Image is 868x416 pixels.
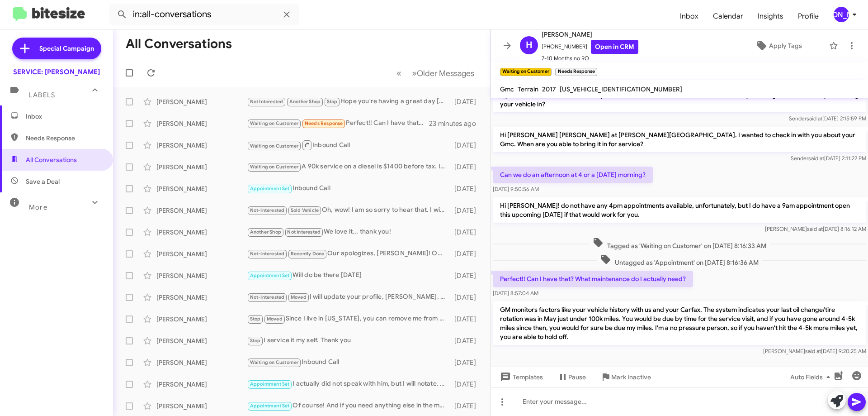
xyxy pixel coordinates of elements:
span: said at [805,348,821,354]
span: Moved [291,294,307,300]
span: Waiting on Customer [250,359,299,365]
span: H [526,38,533,53]
span: Templates [498,369,543,385]
div: [PERSON_NAME] [156,336,247,345]
span: Appointment Set [250,186,290,191]
span: Not-Interested [250,251,285,257]
p: Perfect!! Can I have that? What maintenance do I actually need? [493,271,693,287]
span: Sender [DATE] 2:15:59 PM [789,115,866,122]
div: [PERSON_NAME] [156,163,247,172]
span: 2017 [542,85,556,93]
span: [PERSON_NAME] [DATE] 8:16:12 AM [765,225,866,232]
p: Can we do an afternoon at 4 or a [DATE] morning? [493,167,653,183]
div: [DATE] [450,163,483,172]
span: Labels [29,91,55,99]
span: Inbox [26,112,103,121]
span: [PERSON_NAME] [DATE] 9:20:25 AM [763,348,866,354]
a: Profile [791,3,826,29]
span: [PERSON_NAME] [542,29,638,40]
span: Appointment Set [250,403,290,409]
span: Older Messages [417,68,474,78]
span: « [396,67,401,79]
div: [DATE] [450,184,483,193]
div: [DATE] [450,271,483,280]
span: [DATE] 9:50:56 AM [493,186,539,192]
span: » [412,67,417,79]
div: [DATE] [450,249,483,258]
a: Insights [750,3,791,29]
div: [PERSON_NAME] [156,315,247,324]
div: [DATE] [450,402,483,411]
div: I service it my self. Thank you [247,335,450,346]
span: Not Interested [250,99,283,105]
div: Inbound Call [247,357,450,368]
span: Sold Vehicle [291,207,319,213]
a: Open in CRM [591,40,638,54]
span: Auto Fields [790,369,834,385]
span: said at [807,115,822,122]
div: [PERSON_NAME] [156,228,247,237]
button: Previous [391,64,407,82]
span: Appointment Set [250,273,290,278]
span: Waiting on Customer [250,164,299,170]
span: Not-Interested [250,207,285,213]
span: Terrain [518,85,538,93]
span: Mark Inactive [611,369,651,385]
div: Of course! And if you need anything else in the meantime, feel free to reach out to me on this or... [247,401,450,411]
span: Another Shop [250,229,281,235]
div: [PERSON_NAME] [156,358,247,367]
div: [PERSON_NAME] [156,119,247,128]
div: [DATE] [450,97,483,106]
div: [PERSON_NAME] [156,249,247,258]
span: Apply Tags [769,38,802,54]
span: Gmc [500,85,514,93]
button: Pause [550,369,593,385]
div: Our apologizes, [PERSON_NAME]! Our scheduling system glitched and unintendedly sent messages that... [247,249,450,259]
div: Perfect!! Can I have that? What maintenance do I actually need? [247,118,429,129]
button: Mark Inactive [593,369,658,385]
span: Waiting on Customer [250,120,299,126]
div: [PERSON_NAME] [156,141,247,150]
span: Needs Response [305,120,343,126]
span: Another Shop [289,99,321,105]
small: Needs Response [555,68,597,76]
nav: Page navigation example [392,64,480,82]
button: Apply Tags [732,38,825,54]
a: Inbox [673,3,706,29]
div: Inbound Call [247,139,450,151]
div: Inbound Call [247,183,450,194]
div: [DATE] [450,141,483,150]
button: [PERSON_NAME] [826,7,858,22]
span: Pause [568,369,586,385]
div: [DATE] [450,293,483,302]
span: All Conversations [26,155,77,164]
a: Calendar [706,3,750,29]
input: Search [109,4,299,25]
div: SERVICE: [PERSON_NAME] [13,67,100,77]
span: 7-10 Months no RO [542,54,638,63]
div: [DATE] [450,228,483,237]
span: Stop [250,338,261,344]
div: [PERSON_NAME] [156,97,247,106]
span: Waiting on Customer [250,143,299,149]
button: Templates [491,369,550,385]
div: [DATE] [450,206,483,215]
small: Waiting on Customer [500,68,552,76]
span: said at [808,155,824,162]
div: [PERSON_NAME] [156,380,247,389]
span: Not Interested [287,229,321,235]
span: said at [807,225,823,232]
span: Stop [327,99,338,105]
div: Hope you're having a great day [PERSON_NAME]. it's [PERSON_NAME] at [PERSON_NAME][GEOGRAPHIC_DATA... [247,96,450,107]
h1: All Conversations [126,37,232,51]
div: [DATE] [450,336,483,345]
span: Tagged as 'Waiting on Customer' on [DATE] 8:16:33 AM [589,237,770,250]
div: [DATE] [450,380,483,389]
p: Hi [PERSON_NAME] [PERSON_NAME] at [PERSON_NAME][GEOGRAPHIC_DATA]. I wanted to check in with you a... [493,127,866,152]
span: Appointment Set [250,381,290,387]
span: [DATE] 8:57:04 AM [493,290,538,296]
